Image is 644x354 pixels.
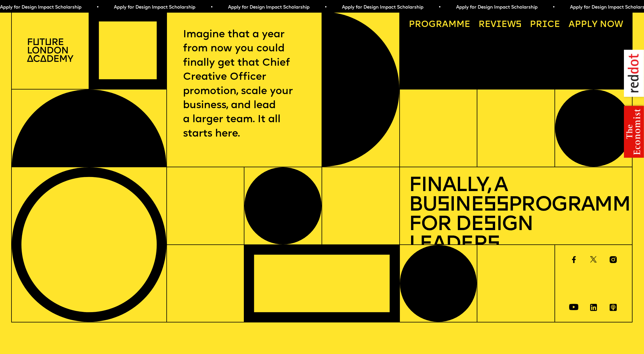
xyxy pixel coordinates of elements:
[526,16,565,34] a: Price
[442,20,448,29] span: a
[183,28,306,141] p: Imagine that a year from now you could finally get that Chief Creative Officer promotion, scale y...
[487,234,499,255] span: s
[409,176,623,254] h1: Finally, a Bu ine Programme for De ign Leader
[569,20,575,29] span: A
[404,16,474,34] a: Programme
[552,5,554,10] span: •
[564,16,627,34] a: Apply now
[483,215,496,235] span: s
[210,5,213,10] span: •
[96,5,99,10] span: •
[324,5,327,10] span: •
[483,195,508,216] span: ss
[437,195,449,216] span: s
[438,5,441,10] span: •
[474,16,526,34] a: Reviews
